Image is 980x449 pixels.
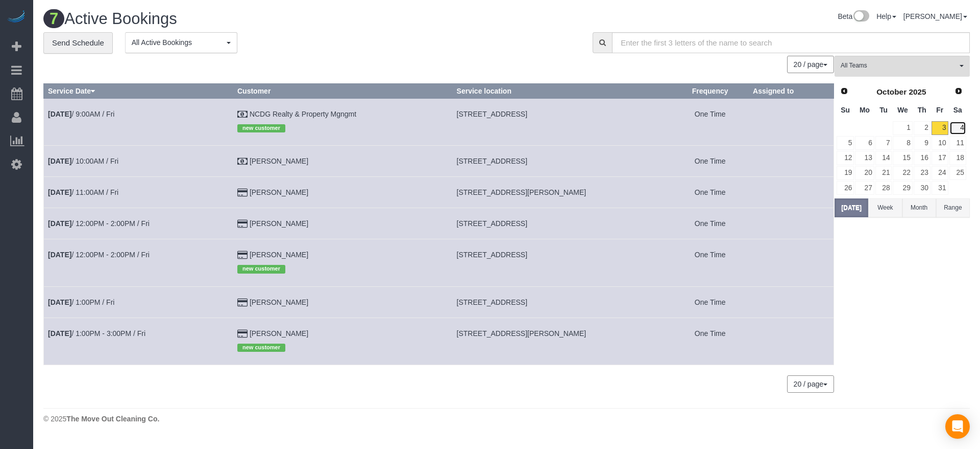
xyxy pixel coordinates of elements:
td: Schedule date [44,286,233,318]
button: [DATE] [835,198,868,217]
span: Next [954,87,963,95]
span: Prev [840,87,848,95]
b: [DATE] [48,157,71,165]
a: 23 [914,166,930,180]
a: 3 [932,121,948,135]
a: 11 [949,136,966,150]
td: Assigned to [749,98,834,145]
a: [DATE]/ 1:00PM - 3:00PM / Fri [48,329,145,338]
td: Frequency [672,146,749,177]
a: [DATE]/ 9:00AM / Fri [48,110,114,118]
td: Schedule date [44,318,233,365]
a: Beta [838,12,869,20]
td: Customer [233,239,453,286]
i: Credit Card Payment [237,330,248,338]
td: Customer [233,146,453,177]
a: 4 [949,121,966,135]
td: Schedule date [44,98,233,145]
span: [STREET_ADDRESS][PERSON_NAME] [457,188,586,196]
a: Next [951,84,966,99]
a: NCDG Realty & Property Mgngmt [250,110,356,118]
td: Service location [452,318,672,365]
a: [DATE]/ 1:00PM / Fri [48,298,114,306]
input: Enter the first 3 letters of the name to search [612,32,970,53]
a: 21 [875,166,892,180]
td: Frequency [672,177,749,208]
td: Frequency [672,208,749,239]
span: October [876,87,906,96]
span: [STREET_ADDRESS] [457,157,527,165]
img: Automaid Logo [6,10,27,25]
td: Assigned to [749,208,834,239]
i: Check Payment [237,111,248,118]
div: Open Intercom Messenger [945,414,970,439]
span: Tuesday [879,106,888,114]
a: [PERSON_NAME] [250,251,308,259]
a: 20 [855,166,874,180]
b: [DATE] [48,251,71,259]
td: Service location [452,177,672,208]
a: 22 [893,166,912,180]
td: Service location [452,208,672,239]
td: Customer [233,177,453,208]
b: [DATE] [48,219,71,228]
b: [DATE] [48,188,71,196]
h1: Active Bookings [43,10,499,28]
span: [STREET_ADDRESS] [457,298,527,306]
span: Friday [936,106,943,114]
ol: All Teams [835,56,970,72]
button: Range [936,198,970,217]
td: Customer [233,286,453,318]
td: Assigned to [749,286,834,318]
b: [DATE] [48,110,71,118]
span: Wednesday [897,106,908,114]
td: Customer [233,98,453,145]
button: Week [868,198,902,217]
button: 20 / page [787,375,834,393]
a: 7 [875,136,892,150]
td: Service location [452,286,672,318]
span: All Teams [841,61,957,70]
td: Assigned to [749,318,834,365]
a: [DATE]/ 10:00AM / Fri [48,157,118,165]
td: Schedule date [44,146,233,177]
a: [PERSON_NAME] [250,298,308,306]
a: 10 [932,136,948,150]
td: Service location [452,239,672,286]
a: 17 [932,151,948,165]
b: [DATE] [48,329,71,338]
a: [PERSON_NAME] [250,219,308,228]
a: 27 [855,181,874,195]
a: 19 [837,166,854,180]
a: [DATE]/ 12:00PM - 2:00PM / Fri [48,219,150,228]
i: Credit Card Payment [237,252,248,259]
span: [STREET_ADDRESS] [457,110,527,118]
nav: Pagination navigation [788,56,834,73]
a: [DATE]/ 11:00AM / Fri [48,188,118,196]
a: Prev [837,84,851,99]
span: Thursday [918,106,926,114]
a: 28 [875,181,892,195]
span: [STREET_ADDRESS] [457,251,527,259]
td: Customer [233,318,453,365]
span: 2025 [909,87,926,96]
th: Assigned to [749,83,834,98]
button: All Teams [835,56,970,77]
a: 9 [914,136,930,150]
span: Monday [860,106,870,114]
td: Assigned to [749,239,834,286]
td: Schedule date [44,208,233,239]
span: [STREET_ADDRESS] [457,219,527,228]
th: Service Date [44,83,233,98]
a: 16 [914,151,930,165]
th: Frequency [672,83,749,98]
td: Service location [452,146,672,177]
td: Schedule date [44,239,233,286]
a: 18 [949,151,966,165]
a: 13 [855,151,874,165]
i: Check Payment [237,158,248,165]
b: [DATE] [48,298,71,306]
a: Help [876,12,896,20]
span: [STREET_ADDRESS][PERSON_NAME] [457,329,586,338]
